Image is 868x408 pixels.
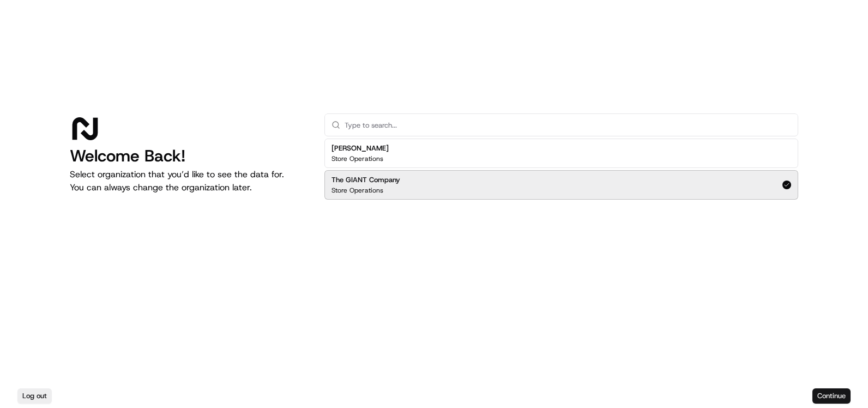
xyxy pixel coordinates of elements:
p: Select organization that you’d like to see the data for. You can always change the organization l... [70,168,307,194]
h2: [PERSON_NAME] [331,143,389,153]
input: Type to search... [345,114,791,136]
button: Continue [812,388,851,404]
button: Log out [17,388,52,404]
p: Store Operations [331,186,383,195]
h1: Welcome Back! [70,146,307,166]
p: Store Operations [331,154,383,163]
h2: The GIANT Company [331,175,400,185]
div: Suggestions [324,136,798,202]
